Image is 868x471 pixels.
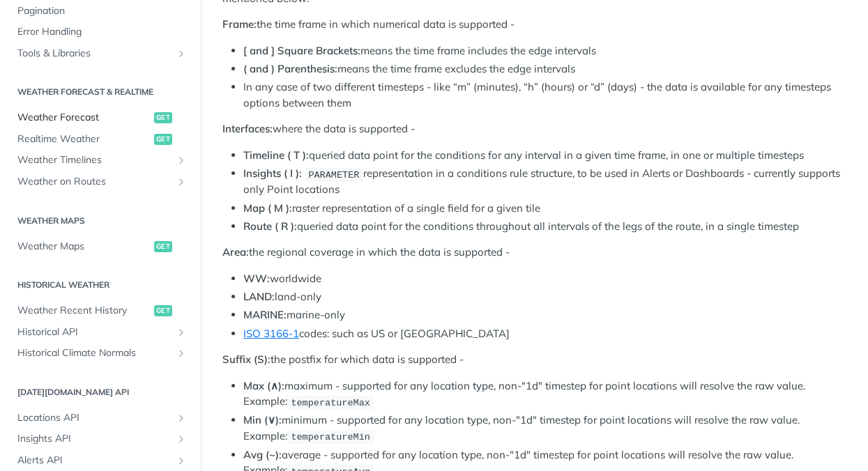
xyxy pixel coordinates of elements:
span: Tools & Libraries [17,47,172,61]
span: Alerts API [17,454,172,468]
strong: ( and ) Parenthesis: [243,62,337,75]
li: queried data point for the conditions for any interval in a given time frame, in one or multiple ... [243,148,846,164]
strong: Map ( M ): [243,201,292,215]
span: PARAMETER [308,169,359,180]
li: codes: such as US or [GEOGRAPHIC_DATA] [243,326,846,342]
span: Insights API [17,432,172,446]
strong: LAND: [243,290,275,303]
p: the regional coverage in which the data is supported - [222,245,846,261]
li: worldwide [243,271,846,287]
span: Locations API [17,411,172,425]
strong: Avg (~): [243,448,282,461]
strong: Insights ( I ): [243,167,302,180]
button: Show subpages for Weather Timelines [176,155,187,166]
a: Tools & LibrariesShow subpages for Tools & Libraries [10,43,190,64]
span: Weather Maps [17,240,151,254]
h2: [DATE][DOMAIN_NAME] API [10,386,190,399]
span: Realtime Weather [17,132,151,146]
strong: Interfaces: [222,122,273,135]
li: maximum - supported for any location type, non-"1d" timestep for point locations will resolve the... [243,378,846,410]
span: Error Handling [17,25,187,39]
a: Weather Recent Historyget [10,300,190,321]
li: minimum - supported for any location type, non-"1d" timestep for point locations will resolve the... [243,412,846,445]
strong: Max (∧): [243,379,284,392]
h2: Weather Maps [10,215,190,227]
span: temperatureMin [291,432,370,442]
p: the postfix for which data is supported - [222,352,846,368]
button: Show subpages for Weather on Routes [176,176,187,187]
a: Locations APIShow subpages for Locations API [10,408,190,428]
li: queried data point for the conditions throughout all intervals of the legs of the route, in a sin... [243,219,846,235]
strong: WW: [243,272,270,285]
span: Weather Timelines [17,153,172,167]
a: ISO 3166-1 [243,327,299,340]
a: Weather on RoutesShow subpages for Weather on Routes [10,171,190,192]
a: Realtime Weatherget [10,129,190,150]
span: Pagination [17,4,187,18]
span: get [154,112,172,123]
a: Error Handling [10,22,190,43]
h2: Weather Forecast & realtime [10,86,190,98]
li: representation in a conditions rule structure, to be used in Alerts or Dashboards - currently sup... [243,166,846,198]
button: Show subpages for Tools & Libraries [176,48,187,59]
a: Weather Mapsget [10,236,190,257]
strong: Route ( R ): [243,219,297,233]
span: Weather on Routes [17,175,172,189]
strong: Area: [222,245,249,258]
span: get [154,305,172,316]
strong: MARINE: [243,308,287,321]
span: Historical API [17,325,172,339]
li: marine-only [243,307,846,323]
a: Alerts APIShow subpages for Alerts API [10,450,190,471]
li: means the time frame includes the edge intervals [243,43,846,59]
li: means the time frame excludes the edge intervals [243,61,846,77]
a: Weather Forecastget [10,107,190,128]
li: raster representation of a single field for a given tile [243,201,846,217]
li: land-only [243,289,846,305]
span: get [154,241,172,252]
strong: [ and ] Square Brackets: [243,44,360,57]
strong: Timeline ( T ): [243,148,309,162]
a: Insights APIShow subpages for Insights API [10,428,190,449]
button: Show subpages for Insights API [176,433,187,445]
li: In any case of two different timesteps - like “m” (minutes), “h” (hours) or “d” (days) - the data... [243,79,846,111]
button: Show subpages for Historical Climate Normals [176,348,187,359]
p: where the data is supported - [222,121,846,137]
a: Pagination [10,1,190,22]
strong: Suffix (S): [222,353,271,366]
strong: Frame: [222,17,257,31]
button: Show subpages for Historical API [176,327,187,338]
span: Historical Climate Normals [17,346,172,360]
p: the time frame in which numerical data is supported - [222,17,846,33]
a: Historical Climate NormalsShow subpages for Historical Climate Normals [10,343,190,364]
a: Historical APIShow subpages for Historical API [10,322,190,343]
h2: Historical Weather [10,279,190,291]
span: Weather Forecast [17,111,151,125]
span: temperatureMax [291,397,370,408]
a: Weather TimelinesShow subpages for Weather Timelines [10,150,190,171]
span: get [154,134,172,145]
button: Show subpages for Alerts API [176,455,187,466]
strong: Min (∨): [243,413,282,426]
span: Weather Recent History [17,304,151,318]
button: Show subpages for Locations API [176,412,187,424]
